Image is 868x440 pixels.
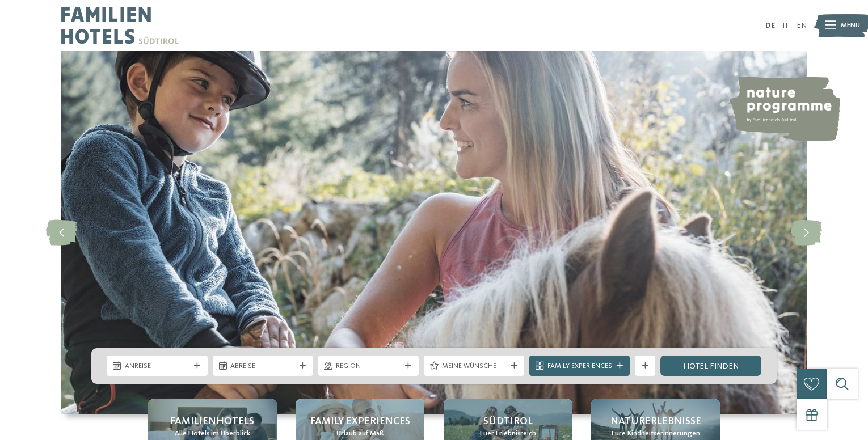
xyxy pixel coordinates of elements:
[612,429,700,439] span: Eure Kindheitserinnerungen
[797,22,807,29] a: EN
[442,361,507,371] span: Meine Wünsche
[782,22,789,29] a: IT
[230,361,295,371] span: Abreise
[175,429,250,439] span: Alle Hotels im Überblick
[547,361,612,371] span: Family Experiences
[483,414,533,429] span: Südtirol
[61,51,807,414] img: Familienhotels Südtirol: The happy family places
[610,414,701,429] span: Naturerlebnisse
[170,414,254,429] span: Familienhotels
[660,356,761,376] a: Hotel finden
[310,414,410,429] span: Family Experiences
[336,361,401,371] span: Region
[728,77,840,141] img: nature programme by Familienhotels Südtirol
[336,429,384,439] span: Urlaub auf Maß
[841,20,860,31] span: Menü
[125,361,189,371] span: Anreise
[765,22,775,29] a: DE
[480,429,536,439] span: Euer Erlebnisreich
